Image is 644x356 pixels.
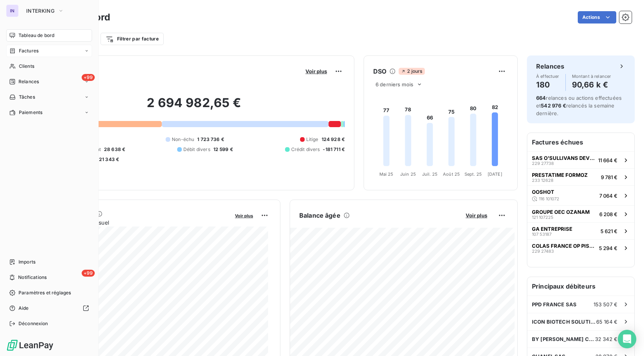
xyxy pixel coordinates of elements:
[599,193,617,199] span: 7 064 €
[578,11,616,24] button: Actions
[82,74,95,81] span: +99
[197,136,224,143] span: 1 723 736 €
[572,74,611,79] span: Montant à relancer
[527,133,634,151] h6: Factures échues
[527,222,634,239] button: GA ENTREPRISE107 531875 621 €
[527,185,634,205] button: OOSHOT116 1010727 064 €
[373,67,386,76] h6: DSO
[19,94,35,101] span: Tâches
[18,32,54,39] span: Tableau de bord
[18,289,71,296] span: Paramètres et réglages
[599,211,617,217] span: 6 208 €
[101,33,164,45] button: Filtrer par facture
[183,146,210,153] span: Débit divers
[303,68,329,75] button: Voir plus
[572,79,611,91] h4: 90,66 k €
[44,218,230,227] span: Chiffre d'affaires mensuel
[532,172,588,178] span: PRESTATIME FORMOZ
[443,171,460,177] tspan: Août 25
[323,146,345,153] span: -181 711 €
[532,336,595,342] span: BY [PERSON_NAME] COMPANIES
[595,336,617,342] span: 32 342 €
[527,277,634,296] h6: Principaux débiteurs
[422,171,438,177] tspan: Juil. 25
[400,171,416,177] tspan: Juin 25
[6,5,18,17] div: IN
[82,270,95,277] span: +99
[213,146,233,153] span: 12 599 €
[466,212,487,218] span: Voir plus
[18,320,48,327] span: Déconnexion
[532,155,595,161] span: SAS O'SULLIVANS DEVELOPMENT
[305,68,327,74] span: Voir plus
[618,330,636,348] div: Open Intercom Messenger
[527,168,634,185] button: PRESTATIME FORMOZ233 126289 781 €
[598,157,617,163] span: 11 664 €
[532,189,554,195] span: OOSHOT
[532,215,553,220] span: 121 107225
[19,63,34,70] span: Clients
[18,78,39,85] span: Relances
[596,319,617,325] span: 65 164 €
[399,68,424,75] span: 2 jours
[104,146,125,153] span: 28 638 €
[532,232,552,237] span: 107 53187
[44,95,345,118] h2: 2 694 982,65 €
[291,146,320,153] span: Crédit divers
[18,259,35,265] span: Imports
[299,211,340,220] h6: Balance âgée
[539,196,559,201] span: 116 101072
[541,102,566,109] span: 542 976 €
[532,178,553,183] span: 233 12628
[322,136,345,143] span: 124 928 €
[532,243,596,249] span: COLAS FRANCE OP PISTE 1
[536,95,546,101] span: 664
[532,161,554,166] span: 229 27738
[97,156,119,163] span: -21 343 €
[536,79,559,91] h4: 180
[19,109,42,116] span: Paiements
[6,302,92,314] a: Aide
[536,62,564,71] h6: Relances
[376,81,413,87] span: 6 derniers mois
[19,47,39,54] span: Factures
[536,74,559,79] span: À effectuer
[18,305,29,312] span: Aide
[488,171,502,177] tspan: [DATE]
[465,171,482,177] tspan: Sept. 25
[172,136,194,143] span: Non-échu
[532,226,572,232] span: GA ENTREPRISE
[536,95,622,116] span: relances ou actions effectuées et relancés la semaine dernière.
[532,249,554,254] span: 229 27483
[463,212,490,219] button: Voir plus
[6,339,54,351] img: Logo LeanPay
[235,213,253,218] span: Voir plus
[527,205,634,222] button: GROUPE OEC OZANAM121 1072256 208 €
[594,301,617,307] span: 153 507 €
[18,274,47,281] span: Notifications
[379,171,394,177] tspan: Mai 25
[306,136,319,143] span: Litige
[532,301,577,307] span: PPD FRANCE SAS
[532,209,590,215] span: GROUPE OEC OZANAM
[532,319,596,325] span: ICON BIOTECH SOLUTION
[26,8,55,14] span: INTERKING
[599,245,617,251] span: 5 294 €
[233,212,255,219] button: Voir plus
[527,239,634,256] button: COLAS FRANCE OP PISTE 1229 274835 294 €
[527,151,634,168] button: SAS O'SULLIVANS DEVELOPMENT229 2773811 664 €
[600,228,617,234] span: 5 621 €
[601,174,617,180] span: 9 781 €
